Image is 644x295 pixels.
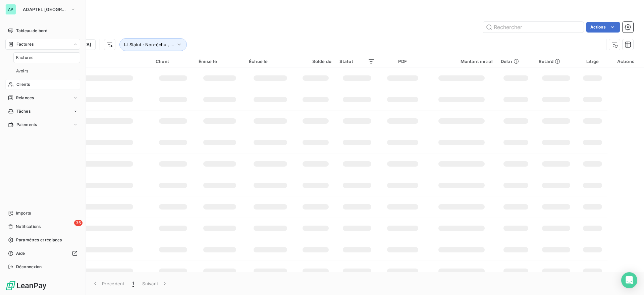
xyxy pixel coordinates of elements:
span: Imports [16,210,31,216]
span: Factures [16,41,34,47]
img: Logo LeanPay [5,280,47,291]
div: Statut [339,59,375,64]
span: Clients [16,81,30,87]
div: Retard [539,59,574,64]
span: 35 [74,220,83,226]
button: Actions [586,22,620,33]
button: 1 [128,277,138,291]
div: Litige [582,59,603,64]
div: PDF [383,59,422,64]
span: Relances [16,95,34,101]
div: Open Intercom Messenger [621,272,637,288]
button: Statut : Non-échu , ... [119,38,187,51]
div: Solde dû [300,59,331,64]
input: Rechercher [483,22,584,33]
div: Client [156,59,191,64]
div: Émise le [199,59,241,64]
button: Précédent [88,277,128,291]
div: Échue le [249,59,292,64]
div: AP [5,4,16,15]
button: Suivant [138,277,172,291]
a: Aide [5,248,80,259]
span: Tâches [16,108,31,114]
span: Tableau de bord [16,28,47,34]
span: Statut : Non-échu , ... [129,42,174,47]
div: Montant initial [430,59,493,64]
span: 1 [132,280,134,287]
span: Déconnexion [16,264,42,270]
div: Délai [501,59,531,64]
span: Aide [16,250,25,256]
span: Avoirs [16,68,28,74]
span: ADAPTEL [GEOGRAPHIC_DATA] [23,7,68,12]
span: Paramètres et réglages [16,237,62,243]
span: Paiements [16,122,37,128]
span: Factures [16,55,33,61]
span: Notifications [16,224,41,230]
div: Actions [611,59,640,64]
